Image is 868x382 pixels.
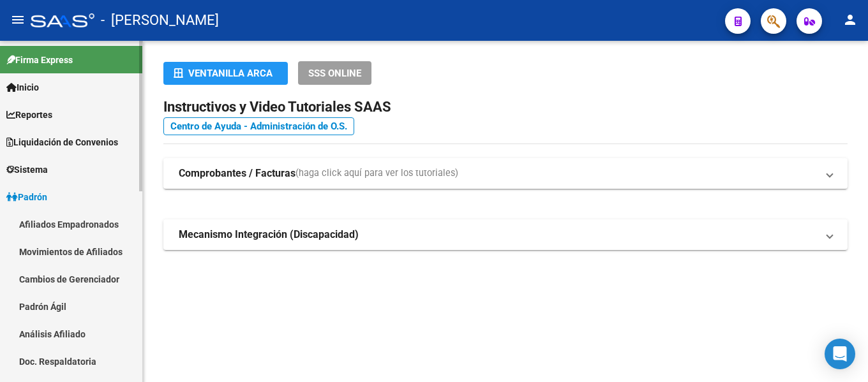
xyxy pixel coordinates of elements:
[179,166,296,180] strong: Comprobantes / Facturas
[6,135,118,149] span: Liquidación de Convenios
[6,80,39,94] span: Inicio
[10,12,26,27] mat-icon: menu
[174,62,278,85] div: Ventanilla ARCA
[163,95,848,119] h2: Instructivos y Video Tutoriales SAAS
[296,166,458,180] span: (haga click aquí para ver los tutoriales)
[6,108,52,122] span: Reportes
[163,117,354,135] a: Centro de Ayuda - Administración de O.S.
[6,163,48,177] span: Sistema
[163,158,848,189] mat-expansion-panel-header: Comprobantes / Facturas(haga click aquí para ver los tutoriales)
[163,62,288,85] button: Ventanilla ARCA
[842,12,858,27] mat-icon: person
[179,228,359,242] strong: Mecanismo Integración (Discapacidad)
[101,6,219,34] span: - [PERSON_NAME]
[308,68,361,79] span: SSS ONLINE
[6,53,73,67] span: Firma Express
[6,190,47,204] span: Padrón
[163,219,848,250] mat-expansion-panel-header: Mecanismo Integración (Discapacidad)
[825,339,855,369] div: Open Intercom Messenger
[298,61,371,85] button: SSS ONLINE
